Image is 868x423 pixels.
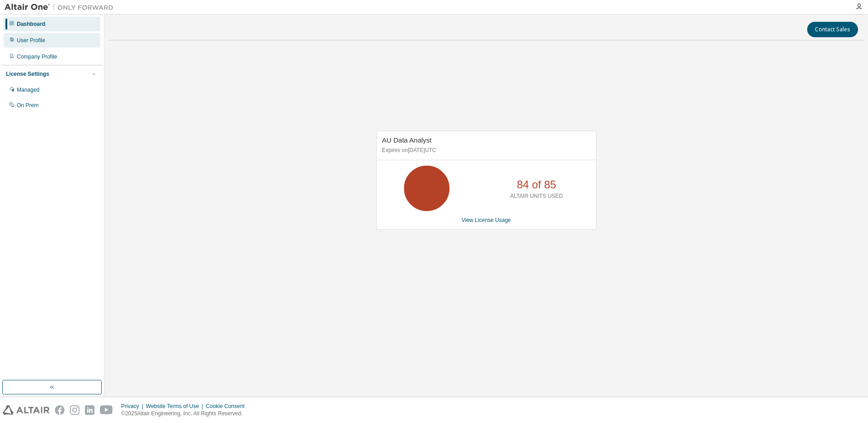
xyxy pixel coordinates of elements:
[807,22,858,37] button: Contact Sales
[146,403,206,410] div: Website Terms of Use
[17,102,39,109] div: On Prem
[121,403,146,410] div: Privacy
[462,217,511,223] a: View License Usage
[17,20,45,28] div: Dashboard
[6,70,49,78] div: License Settings
[121,410,250,418] p: © 2025 Altair Engineering, Inc. All Rights Reserved.
[517,177,556,192] p: 84 of 85
[382,147,588,154] p: Expires on [DATE] UTC
[70,405,79,415] img: instagram.svg
[17,53,57,60] div: Company Profile
[382,136,432,144] span: AU Data Analyst
[55,405,64,415] img: facebook.svg
[17,37,45,44] div: User Profile
[206,403,250,410] div: Cookie Consent
[17,86,39,93] div: Managed
[510,192,563,200] p: ALTAIR UNITS USED
[3,405,49,415] img: altair_logo.svg
[85,405,94,415] img: linkedin.svg
[100,405,113,415] img: youtube.svg
[5,3,118,12] img: Altair One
